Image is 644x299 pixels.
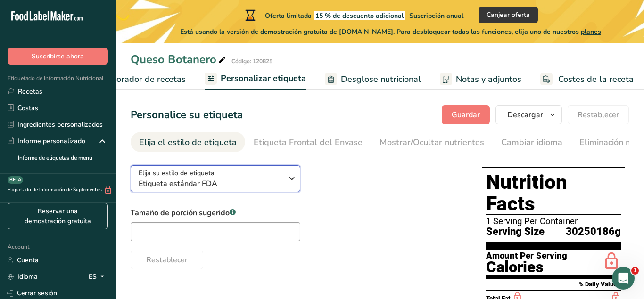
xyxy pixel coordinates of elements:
[456,73,521,86] span: Notas y adjuntos
[440,69,521,90] a: Notas y adjuntos
[8,136,85,146] div: Informe personalizado
[568,105,629,124] button: Restablecer
[8,268,38,285] a: Idioma
[507,109,543,121] span: Descargar
[380,136,484,149] div: Mostrar/Ocultar nutrientes
[231,57,272,65] div: Código: 120825
[131,207,300,218] label: Tamaño de porción sugerido
[486,226,545,238] span: Serving Size
[409,11,463,20] span: Suscripción anual
[221,72,306,85] span: Personalizar etiqueta
[139,168,215,178] span: Elija su estilo de etiqueta
[486,260,567,274] div: Calories
[442,105,490,124] button: Guardar
[566,226,621,238] span: 30250186g
[558,73,634,86] span: Costes de la receta
[81,69,186,90] a: Elaborador de recetas
[131,165,300,192] button: Elija su estilo de etiqueta Etiqueta estándar FDA
[146,254,188,266] span: Restablecer
[314,11,405,20] span: 15 % de descuento adicional
[487,10,530,20] span: Canjear oferta
[578,109,619,121] span: Restablecer
[8,203,108,229] a: Reservar una demostración gratuita
[139,178,282,189] span: Etiqueta estándar FDA
[131,51,228,68] div: Queso Botanero
[341,73,421,86] span: Desglose nutricional
[243,9,463,21] div: Oferta limitada
[486,217,621,226] div: 1 Serving Per Container
[581,27,601,36] span: planes
[540,69,634,90] a: Costes de la receta
[8,176,23,184] div: BETA
[495,105,562,124] button: Descargar
[139,136,237,149] div: Elija el estilo de etiqueta
[99,73,186,86] span: Elaborador de recetas
[89,271,108,283] div: ES
[452,109,480,121] span: Guardar
[479,7,538,23] button: Canjear oferta
[486,171,621,215] h1: Nutrition Facts
[180,27,601,37] span: Está usando la versión de demostración gratuita de [DOMAIN_NAME]. Para desbloquear todas las func...
[32,51,84,61] span: Suscribirse ahora
[8,48,108,65] button: Suscribirse ahora
[486,251,567,260] div: Amount Per Serving
[205,68,306,90] a: Personalizar etiqueta
[325,69,421,90] a: Desglose nutricional
[131,107,243,123] h1: Personalice su etiqueta
[612,267,635,290] iframe: Intercom live chat
[631,267,639,275] span: 1
[486,279,621,290] section: % Daily Value *
[131,251,203,269] button: Restablecer
[501,136,562,149] div: Cambiar idioma
[254,136,363,149] div: Etiqueta Frontal del Envase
